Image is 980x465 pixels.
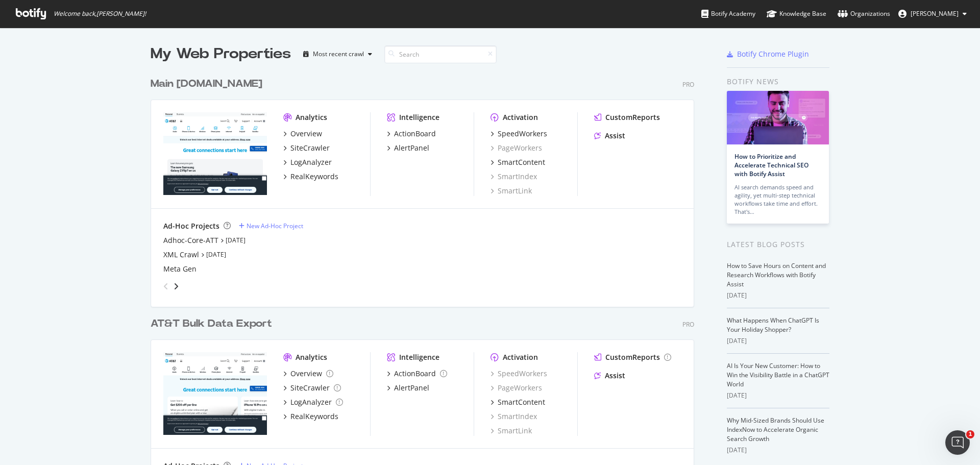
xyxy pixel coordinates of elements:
[290,129,322,139] div: Overview
[290,369,322,379] div: Overview
[290,411,338,422] div: RealKeywords
[727,76,829,87] div: Botify news
[605,131,625,141] div: Assist
[701,9,755,19] div: Botify Academy
[682,80,694,89] div: Pro
[491,186,532,196] a: SmartLink
[737,49,809,59] div: Botify Chrome Plugin
[767,9,826,19] div: Knowledge Base
[966,430,974,438] span: 1
[945,430,970,455] iframe: Intercom live chat
[491,157,545,167] a: SmartContent
[727,316,819,334] a: What Happens When ChatGPT Is Your Holiday Shopper?
[727,361,829,388] a: AI Is Your New Customer: How to Win the Visibility Battle in a ChatGPT World
[594,112,660,123] a: CustomReports
[682,320,694,329] div: Pro
[734,183,821,216] div: AI search demands speed and agility, yet multi-step technical workflows take time and effort. Tha...
[727,239,829,250] div: Latest Blog Posts
[491,369,547,379] a: SpeedWorkers
[387,129,436,139] a: ActionBoard
[491,129,547,139] a: SpeedWorkers
[394,129,436,139] div: ActionBoard
[299,46,376,62] button: Most recent crawl
[605,112,660,123] div: CustomReports
[290,383,330,393] div: SiteCrawler
[206,250,226,259] a: [DATE]
[491,143,542,153] a: PageWorkers
[283,172,338,182] a: RealKeywords
[283,411,338,422] a: RealKeywords
[247,222,303,230] div: New Ad-Hoc Project
[394,143,429,153] div: AlertPanel
[394,383,429,393] div: AlertPanel
[727,391,829,400] div: [DATE]
[498,129,547,139] div: SpeedWorkers
[727,49,809,59] a: Botify Chrome Plugin
[159,278,173,295] div: angle-left
[151,77,262,91] div: Main [DOMAIN_NAME]
[163,221,219,231] div: Ad-Hoc Projects
[491,426,532,436] a: SmartLink
[151,316,276,331] a: AT&T Bulk Data Export
[605,371,625,381] div: Assist
[727,336,829,346] div: [DATE]
[503,112,538,123] div: Activation
[226,236,246,244] a: [DATE]
[283,397,343,407] a: LogAnalyzer
[838,9,890,19] div: Organizations
[54,10,146,18] span: Welcome back, [PERSON_NAME] !
[491,172,537,182] a: SmartIndex
[727,261,826,288] a: How to Save Hours on Content and Research Workflows with Botify Assist
[727,416,824,443] a: Why Mid-Sized Brands Should Use IndexNow to Accelerate Organic Search Growth
[399,352,439,362] div: Intelligence
[594,131,625,141] a: Assist
[727,91,829,144] img: How to Prioritize and Accelerate Technical SEO with Botify Assist
[290,157,332,167] div: LogAnalyzer
[239,222,303,230] a: New Ad-Hoc Project
[290,172,338,182] div: RealKeywords
[290,143,330,153] div: SiteCrawler
[173,281,180,291] div: angle-right
[491,383,542,393] a: PageWorkers
[727,446,829,455] div: [DATE]
[151,77,266,91] a: Main [DOMAIN_NAME]
[163,264,197,274] a: Meta Gen
[387,369,447,379] a: ActionBoard
[498,157,545,167] div: SmartContent
[594,352,671,362] a: CustomReports
[151,316,272,331] div: AT&T Bulk Data Export
[283,143,330,153] a: SiteCrawler
[283,369,333,379] a: Overview
[296,352,327,362] div: Analytics
[399,112,439,123] div: Intelligence
[394,369,436,379] div: ActionBoard
[911,9,959,18] span: Zach Doty
[290,397,332,407] div: LogAnalyzer
[283,383,341,393] a: SiteCrawler
[151,44,291,64] div: My Web Properties
[727,291,829,300] div: [DATE]
[313,51,364,57] div: Most recent crawl
[296,112,327,123] div: Analytics
[387,383,429,393] a: AlertPanel
[163,250,199,260] a: XML Crawl
[503,352,538,362] div: Activation
[163,352,267,435] img: attbulkexport.com
[163,112,267,195] img: att.com
[283,129,322,139] a: Overview
[734,152,808,178] a: How to Prioritize and Accelerate Technical SEO with Botify Assist
[163,235,218,246] a: Adhoc-Core-ATT
[498,397,545,407] div: SmartContent
[491,411,537,422] a: SmartIndex
[605,352,660,362] div: CustomReports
